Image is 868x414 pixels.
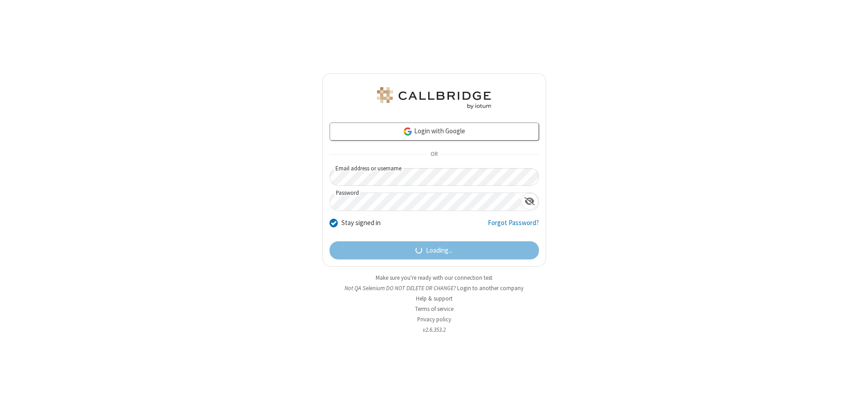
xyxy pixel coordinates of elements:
img: QA Selenium DO NOT DELETE OR CHANGE [375,87,493,109]
li: Not QA Selenium DO NOT DELETE OR CHANGE? [322,284,546,292]
a: Login with Google [330,122,539,141]
iframe: Chat [845,390,861,408]
span: Loading... [426,245,453,256]
a: Forgot Password? [488,218,539,235]
li: v2.6.353.2 [322,325,546,334]
a: Make sure you're ready with our connection test [376,274,492,282]
input: Email address or username [330,168,539,186]
label: Stay signed in [341,218,381,228]
img: google-icon.png [403,127,413,136]
a: Privacy policy [417,315,451,323]
div: Show password [521,193,538,210]
button: Login to another company [457,284,524,292]
a: Help & support [416,295,453,302]
a: Terms of service [415,305,453,313]
span: OR [427,148,441,161]
input: Password [330,193,521,211]
button: Loading... [330,241,539,259]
